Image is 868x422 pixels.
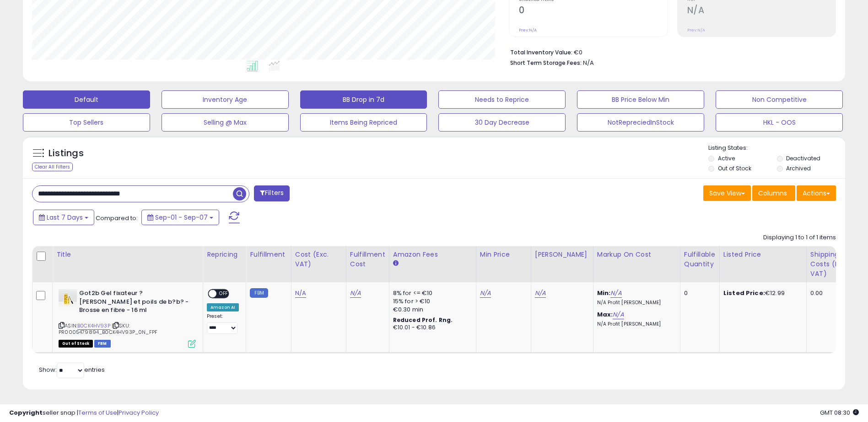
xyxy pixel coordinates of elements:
a: N/A [613,310,624,319]
span: Show: entries [39,365,105,374]
label: Deactivated [786,154,820,162]
button: BB Drop in 7d [300,90,427,109]
span: All listings that are currently out of stock and unavailable for purchase on Amazon [59,340,93,348]
span: OFF [216,290,231,298]
h5: Listings [49,147,84,160]
div: Min Price [480,250,527,259]
strong: Copyright [9,408,43,417]
button: Items Being Repriced [300,113,427,132]
a: N/A [350,289,361,298]
span: | SKU: PR0005479894_B0CK4HV93P_0N_FPF [59,322,157,336]
a: N/A [480,289,491,298]
div: Fulfillment [250,250,287,259]
small: Prev: N/A [687,27,705,33]
label: Active [718,154,735,162]
div: Repricing [207,250,242,259]
div: Clear All Filters [32,163,73,171]
button: Top Sellers [23,113,150,132]
button: NotRepreciedInStock [577,113,704,132]
h2: N/A [687,5,836,17]
button: 30 Day Decrease [438,113,566,132]
span: Last 7 Days [47,213,83,222]
label: Archived [786,164,811,172]
div: €0.30 min [393,306,469,314]
button: Non Competitive [716,90,843,109]
div: Preset: [207,313,239,334]
a: Privacy Policy [119,408,159,417]
div: Listed Price [723,250,803,259]
b: Reduced Prof. Rng. [393,316,453,324]
a: N/A [535,289,546,298]
div: Fulfillment Cost [350,250,385,269]
li: €0 [510,46,829,57]
div: Amazon Fees [393,250,472,259]
p: N/A Profit [PERSON_NAME] [597,321,673,327]
div: Markup on Cost [597,250,676,259]
div: Amazon AI [207,303,239,311]
span: Sep-01 - Sep-07 [155,213,208,222]
a: N/A [295,289,306,298]
h2: 0 [519,5,667,17]
span: 2025-09-15 08:30 GMT [820,408,859,417]
button: Sep-01 - Sep-07 [141,210,219,225]
b: Got2b Gel fixateur ? [PERSON_NAME] et poils de b?b? - Brosse en fibre - 16 ml [79,289,190,317]
div: Title [56,250,199,259]
div: Cost (Exc. VAT) [295,250,342,269]
small: Amazon Fees. [393,259,399,268]
button: Last 7 Days [33,210,94,225]
button: HKL - OOS [716,113,843,132]
label: Out of Stock [718,164,751,172]
span: N/A [583,58,594,67]
small: FBM [250,288,268,298]
button: Save View [703,185,751,201]
b: Max: [597,310,613,319]
div: 15% for > €10 [393,297,469,306]
p: N/A Profit [PERSON_NAME] [597,300,673,306]
button: Needs to Reprice [438,90,566,109]
button: Columns [752,185,795,201]
span: Columns [758,189,787,198]
th: The percentage added to the cost of goods (COGS) that forms the calculator for Min & Max prices. [593,246,680,282]
div: ASIN: [59,289,196,347]
span: Compared to: [96,214,138,222]
b: Total Inventory Value: [510,48,572,56]
b: Min: [597,289,611,297]
p: Listing States: [708,144,845,153]
small: Prev: N/A [519,27,537,33]
button: Inventory Age [162,90,289,109]
div: Displaying 1 to 1 of 1 items [763,233,836,242]
span: FBM [94,340,111,348]
div: 0 [684,289,712,297]
a: N/A [610,289,621,298]
button: Filters [254,185,290,201]
button: Default [23,90,150,109]
b: Listed Price: [723,289,765,297]
button: Selling @ Max [162,113,289,132]
button: BB Price Below Min [577,90,704,109]
button: Actions [797,185,836,201]
div: 8% for <= €10 [393,289,469,297]
a: Terms of Use [78,408,117,417]
a: B0CK4HV93P [77,322,110,330]
div: Shipping Costs (Exc. VAT) [810,250,857,279]
div: seller snap | | [9,409,159,417]
div: €12.99 [723,289,799,297]
div: 0.00 [810,289,854,297]
div: [PERSON_NAME] [535,250,589,259]
img: 31tPQZjJfPL._SL40_.jpg [59,289,77,307]
div: €10.01 - €10.86 [393,324,469,332]
b: Short Term Storage Fees: [510,59,582,67]
div: Fulfillable Quantity [684,250,716,269]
